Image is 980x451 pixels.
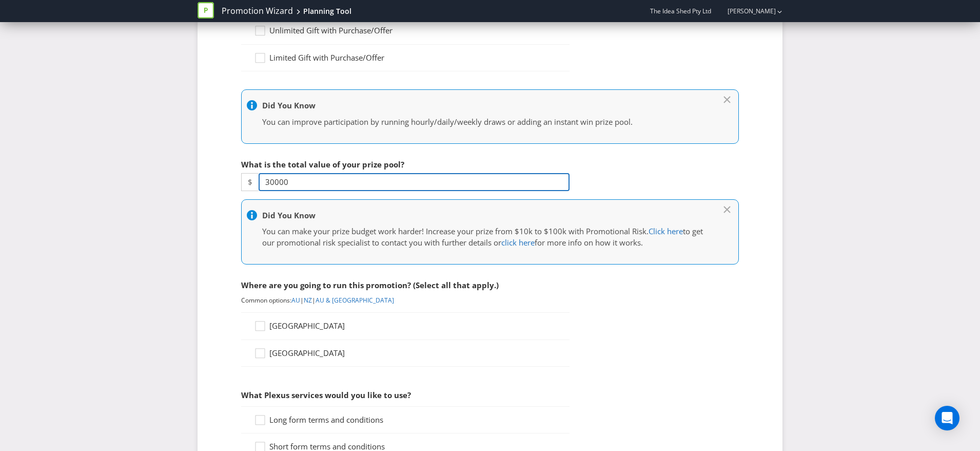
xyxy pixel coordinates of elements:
[269,52,384,63] span: Limited Gift with Purchase/Offer
[222,5,293,17] a: Promotion Wizard
[650,7,711,15] span: The Idea Shed Pty Ltd
[269,321,345,331] span: [GEOGRAPHIC_DATA]
[303,6,351,16] div: Planning Tool
[241,296,291,305] span: Common options:
[241,159,404,170] span: What is the total value of your prize pool?
[717,7,776,15] a: [PERSON_NAME]
[935,406,959,430] div: Open Intercom Messenger
[241,275,570,296] div: Where are you going to run this promotion? (Select all that apply.)
[304,296,312,305] a: NZ
[262,226,649,236] span: You can make your prize budget work harder! Increase your prize from $10k to $100k with Promotion...
[241,390,411,400] span: What Plexus services would you like to use?
[291,296,300,305] a: AU
[501,237,535,248] a: click here
[316,296,394,305] a: AU & [GEOGRAPHIC_DATA]
[312,296,316,305] span: |
[241,173,259,191] span: $
[269,348,345,358] span: [GEOGRAPHIC_DATA]
[649,226,683,236] a: Click here
[300,296,304,305] span: |
[262,117,708,127] p: You can improve participation by running hourly/daily/weekly draws or adding an instant win prize...
[262,226,703,247] span: to get our promotional risk specialist to contact you with further details or
[535,237,643,248] span: for more info on how it works.
[269,415,383,425] span: Long form terms and conditions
